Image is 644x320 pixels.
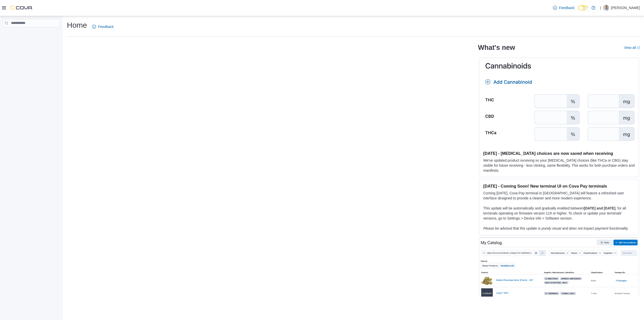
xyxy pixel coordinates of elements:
[611,5,640,11] p: [PERSON_NAME]
[478,44,515,52] h2: What's new
[559,5,574,10] span: Feedback
[483,206,635,221] p: This update will be automatically and gradually enabled between , for all terminals operating on ...
[483,158,635,173] p: We've updated product receiving so your [MEDICAL_DATA] choices (like THCa or CBG) stay visible fo...
[3,28,59,40] nav: Complex example
[483,191,635,201] p: Coming [DATE], Cova Pay terminal in [GEOGRAPHIC_DATA] will feature a refreshed user interface des...
[584,206,615,210] strong: [DATE] and [DATE]
[483,151,635,156] h3: [DATE] - [MEDICAL_DATA] choices are now saved when receiving
[90,22,115,32] a: Feedback
[483,184,635,189] h3: [DATE] - Coming Soon! New terminal UI on Cova Pay terminals
[624,46,640,50] a: View allExternal link
[603,5,609,11] div: Chris Jones
[98,24,113,29] span: Feedback
[483,226,629,230] em: Please be advised that this update is purely visual and does not impact payment functionality.
[578,5,589,11] input: Dark Mode
[67,20,87,30] h1: Home
[578,11,579,11] span: Dark Mode
[637,46,640,49] svg: External link
[10,5,33,10] img: Cova
[551,3,576,13] a: Feedback
[600,5,601,11] p: |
